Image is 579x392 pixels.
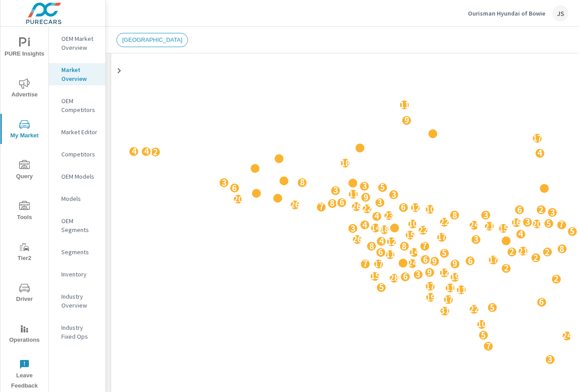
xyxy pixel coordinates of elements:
[3,283,46,304] span: Driver
[340,158,350,168] p: 18
[559,219,564,230] p: 7
[427,267,432,278] p: 9
[49,192,105,205] div: Models
[537,148,542,158] p: 4
[49,125,105,139] div: Market Editor
[222,177,227,188] p: 3
[389,272,399,283] p: 28
[384,210,394,221] p: 23
[153,147,158,157] p: 2
[488,254,498,265] p: 17
[3,359,46,391] span: Leave Feedback
[490,302,495,313] p: 5
[409,247,419,257] p: 14
[232,183,237,193] p: 6
[49,268,105,281] div: Inventory
[539,296,544,307] p: 6
[545,247,550,257] p: 2
[450,272,460,282] p: 19
[379,236,384,246] p: 4
[348,189,358,200] p: 11
[351,223,355,234] p: 3
[144,146,149,156] p: 4
[477,319,487,329] p: 10
[546,218,551,229] p: 5
[387,236,396,247] p: 12
[532,133,542,144] p: 17
[439,267,449,278] p: 12
[391,189,396,200] p: 3
[362,203,372,214] p: 22
[504,263,509,273] p: 2
[432,256,437,267] p: 9
[518,246,528,256] p: 21
[408,218,418,229] p: 10
[547,354,552,364] p: 3
[61,65,98,83] p: Market Overview
[370,271,380,281] p: 15
[422,240,427,251] p: 7
[405,230,415,240] p: 15
[61,270,98,279] p: Inventory
[474,234,479,244] p: 3
[402,241,407,252] p: 8
[369,241,374,252] p: 8
[533,252,538,263] p: 2
[469,304,479,314] p: 22
[233,194,243,204] p: 20
[483,210,488,220] p: 3
[379,224,389,235] p: 18
[61,248,98,256] p: Segments
[352,234,362,244] p: 26
[404,115,409,125] p: 9
[559,244,564,254] p: 8
[49,290,105,312] div: Industry Overview
[481,330,486,340] p: 5
[443,294,453,305] p: 17
[333,185,338,196] p: 3
[374,259,383,269] p: 17
[319,201,324,212] p: 7
[423,254,428,265] p: 6
[380,182,385,192] p: 5
[517,204,522,215] p: 6
[49,170,105,183] div: OEM Models
[49,321,105,343] div: Industry Fixed Ops
[374,211,379,221] p: 4
[468,9,545,17] p: Ourisman Hyundai of Bowie
[401,202,406,212] p: 6
[3,160,46,182] span: Query
[3,201,46,223] span: Tools
[426,292,435,303] p: 19
[351,201,361,212] p: 26
[371,223,380,233] p: 14
[61,292,98,310] p: Industry Overview
[456,284,466,295] p: 11
[49,94,105,116] div: OEM Competitors
[61,216,98,234] p: OEM Segments
[445,283,455,293] p: 11
[362,220,367,230] p: 4
[61,34,98,52] p: OEM Market Overview
[452,210,457,220] p: 8
[518,228,523,239] p: 4
[363,192,368,203] p: 9
[61,150,98,159] p: Competitors
[377,197,382,208] p: 3
[378,247,383,257] p: 6
[3,78,46,100] span: Advertise
[539,204,543,215] p: 2
[399,100,409,110] p: 11
[486,341,491,352] p: 7
[379,282,384,292] p: 5
[117,36,188,43] span: [GEOGRAPHIC_DATA]
[499,223,508,234] p: 15
[300,177,305,188] p: 8
[418,224,428,235] p: 22
[403,271,408,282] p: 6
[61,172,98,181] p: OEM Models
[425,281,435,292] p: 17
[425,204,435,215] p: 10
[3,324,46,345] span: Operations
[532,219,542,229] p: 20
